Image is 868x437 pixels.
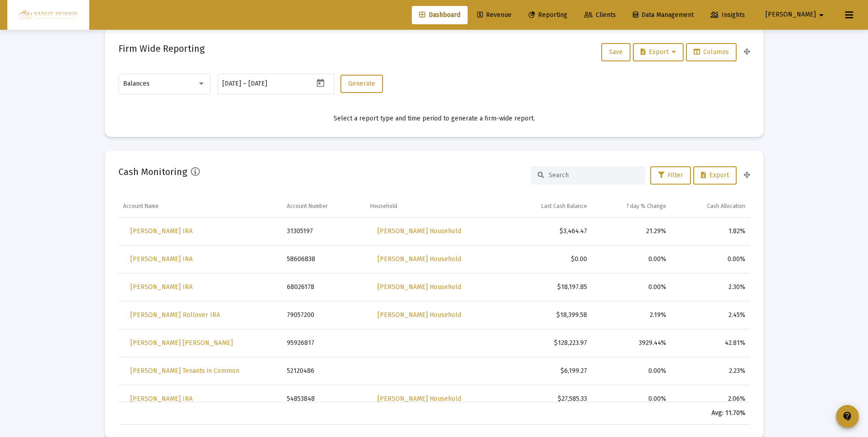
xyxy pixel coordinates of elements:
[671,329,749,357] td: 42.81%
[596,311,666,320] div: 2.19%
[650,166,691,185] button: Filter
[504,273,592,301] td: $18,197.85
[130,339,233,347] span: [PERSON_NAME] [PERSON_NAME]
[504,218,592,246] td: $3,464.47
[370,250,469,268] a: [PERSON_NAME] Household
[596,283,666,292] div: 0.00%
[671,357,749,385] td: 2.23%
[675,409,745,418] div: Avg: 11.70%
[577,6,623,24] a: Clients
[671,301,749,329] td: 2.45%
[282,385,366,413] td: 54853848
[366,196,504,218] td: Column Household
[377,255,461,263] span: [PERSON_NAME] Household
[282,273,366,301] td: 68026178
[686,43,737,61] button: Columns
[596,394,666,404] div: 0.00%
[348,80,375,87] span: Generate
[842,411,853,422] mat-icon: contact_support
[130,311,220,319] span: [PERSON_NAME] Rollover IRA
[592,196,671,218] td: Column 7 day % Change
[123,306,227,324] a: [PERSON_NAME] Rollover IRA
[504,301,592,329] td: $18,399.58
[123,362,247,380] a: [PERSON_NAME] Tenants in Common
[609,48,623,56] span: Save
[596,255,666,264] div: 0.00%
[130,283,193,291] span: [PERSON_NAME] IRA
[626,202,666,210] div: 7 day % Change
[504,357,592,385] td: $6,199.27
[314,76,327,90] button: Open calendar
[377,311,461,319] span: [PERSON_NAME] Household
[671,246,749,273] td: 0.00%
[504,196,592,218] td: Column Last Cash Balance
[14,6,82,24] img: Dashboard
[248,80,292,87] input: End date
[222,80,241,87] input: Start date
[123,250,200,268] a: [PERSON_NAME] IRA
[282,196,366,218] td: Column Account Number
[477,11,512,19] span: Revenue
[633,11,694,19] span: Data Management
[504,385,592,413] td: $27,585.33
[282,301,366,329] td: 79057200
[282,329,366,357] td: 95926817
[596,227,666,236] div: 21.29%
[370,306,469,324] a: [PERSON_NAME] Household
[658,171,683,179] span: Filter
[596,339,666,348] div: 3929.44%
[528,11,567,19] span: Reporting
[282,357,366,385] td: 52120486
[123,222,200,240] a: [PERSON_NAME] IRA
[130,395,193,403] span: [PERSON_NAME] IRA
[694,48,729,56] span: Columns
[693,166,737,185] button: Export
[671,273,749,301] td: 2.30%
[130,367,239,375] span: [PERSON_NAME] Tenants in Common
[377,395,461,403] span: [PERSON_NAME] Household
[601,43,631,61] button: Save
[671,385,749,413] td: 2.06%
[119,164,187,179] h2: Cash Monitoring
[504,329,592,357] td: $128,223.97
[541,202,587,210] div: Last Cash Balance
[549,171,638,179] input: Search
[701,171,729,179] span: Export
[119,114,750,123] div: Select a report type and time period to generate a firm-wide report.
[287,202,328,210] div: Account Number
[625,6,701,24] a: Data Management
[703,6,752,24] a: Insights
[130,255,193,263] span: [PERSON_NAME] IRA
[584,11,616,19] span: Clients
[243,80,247,87] span: –
[119,196,750,425] div: Data grid
[119,196,283,218] td: Column Account Name
[671,218,749,246] td: 1.82%
[633,43,684,61] button: Export
[504,246,592,273] td: $0.00
[816,6,827,24] mat-icon: arrow_drop_down
[641,48,676,56] span: Export
[123,390,200,408] a: [PERSON_NAME] IRA
[123,202,159,210] div: Account Name
[521,6,575,24] a: Reporting
[123,278,200,296] a: [PERSON_NAME] IRA
[419,11,460,19] span: Dashboard
[119,41,205,56] h2: Firm Wide Reporting
[123,80,150,87] span: Balances
[412,6,468,24] a: Dashboard
[340,75,383,93] button: Generate
[377,283,461,291] span: [PERSON_NAME] Household
[370,202,397,210] div: Household
[711,11,745,19] span: Insights
[671,196,749,218] td: Column Cash Allocation
[370,278,469,296] a: [PERSON_NAME] Household
[130,227,193,235] span: [PERSON_NAME] IRA
[123,334,240,352] a: [PERSON_NAME] [PERSON_NAME]
[707,202,745,210] div: Cash Allocation
[470,6,519,24] a: Revenue
[596,366,666,376] div: 0.00%
[282,218,366,246] td: 31305197
[282,246,366,273] td: 58606838
[370,390,469,408] a: [PERSON_NAME] Household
